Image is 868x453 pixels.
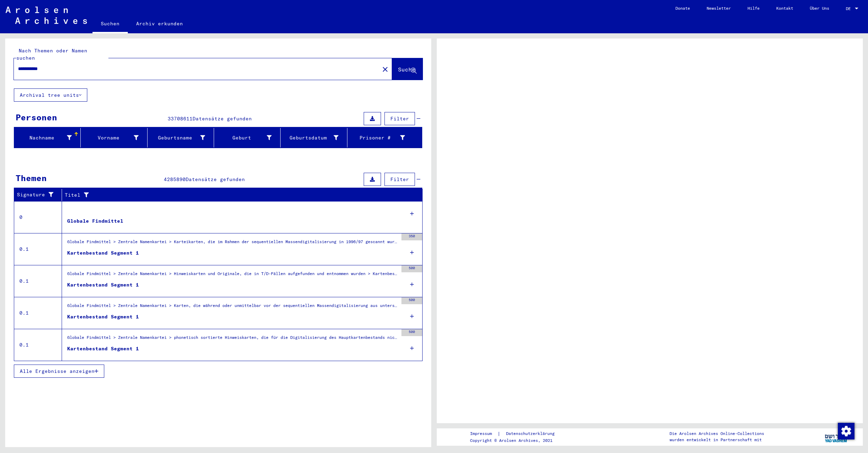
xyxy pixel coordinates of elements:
div: | [470,430,563,437]
div: Globale Findmittel > Zentrale Namenkartei > Karten, die während oder unmittelbar vor der sequenti... [67,302,398,312]
p: Copyright © Arolsen Archives, 2021 [470,437,563,444]
div: Signature [17,191,56,198]
mat-header-cell: Prisoner # [347,128,422,147]
div: Kartenbestand Segment 1 [67,249,139,257]
div: Geburtsname [150,134,205,142]
div: Globale Findmittel > Zentrale Namenkartei > phonetisch sortierte Hinweiskarten, die für die Digit... [67,334,398,344]
span: Suche [398,66,415,73]
img: Arolsen_neg.svg [6,7,87,24]
mat-icon: close [381,65,389,74]
div: Geburt‏ [217,134,272,142]
div: Globale Findmittel > Zentrale Namenkartei > Karteikarten, die im Rahmen der sequentiellen Massend... [67,239,398,248]
span: 4285890 [164,176,186,182]
span: DE [846,6,853,11]
span: Datensätze gefunden [186,176,245,182]
button: Suche [392,58,423,80]
button: Clear [378,62,392,76]
div: 350 [401,233,422,240]
button: Filter [384,173,415,186]
div: Geburtsdatum [283,132,347,143]
div: Nachname [17,134,72,142]
span: Datensätze gefunden [193,116,252,122]
a: Impressum [470,430,497,437]
mat-header-cell: Vorname [81,128,147,147]
mat-header-cell: Geburtsdatum [281,128,347,147]
mat-label: Nach Themen oder Namen suchen [16,48,87,61]
span: Filter [390,116,409,122]
div: Geburtsname [150,132,214,143]
div: Prisoner # [350,134,405,142]
img: yv_logo.png [823,428,849,445]
div: Geburt‏ [217,132,280,143]
a: Datenschutzerklärung [501,430,563,437]
div: 500 [401,329,422,336]
div: Vorname [83,134,138,142]
div: 500 [401,265,422,272]
div: Titel [65,189,416,200]
button: Archival tree units [14,88,87,102]
div: Titel [65,191,409,199]
div: Themen [16,172,47,184]
span: Alle Ergebnisse anzeigen [20,368,95,374]
div: Vorname [83,132,147,143]
a: Archiv erkunden [128,15,191,32]
span: Filter [390,176,409,182]
span: 33708611 [168,116,193,122]
div: Personen [16,111,57,123]
div: Kartenbestand Segment 1 [67,281,139,289]
div: Signature [17,189,63,200]
div: Kartenbestand Segment 1 [67,345,139,352]
div: Geburtsdatum [283,134,338,142]
td: 0.1 [14,265,62,297]
a: Suchen [92,15,128,33]
button: Filter [384,112,415,125]
p: wurden entwickelt in Partnerschaft mit [670,437,764,443]
div: Globale Findmittel > Zentrale Namenkartei > Hinweiskarten und Originale, die in T/D-Fällen aufgef... [67,271,398,280]
td: 0 [14,201,62,233]
div: Prisoner # [350,132,414,143]
p: Die Arolsen Archives Online-Collections [670,430,764,437]
button: Alle Ergebnisse anzeigen [14,365,104,378]
div: Nachname [17,132,80,143]
td: 0.1 [14,233,62,265]
td: 0.1 [14,329,62,361]
img: Zustimmung ändern [838,423,854,439]
td: 0.1 [14,297,62,329]
div: Globale Findmittel [67,217,123,225]
mat-header-cell: Geburt‏ [214,128,281,147]
mat-header-cell: Geburtsname [148,128,214,147]
div: Kartenbestand Segment 1 [67,313,139,320]
div: 500 [401,297,422,304]
mat-header-cell: Nachname [14,128,81,147]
